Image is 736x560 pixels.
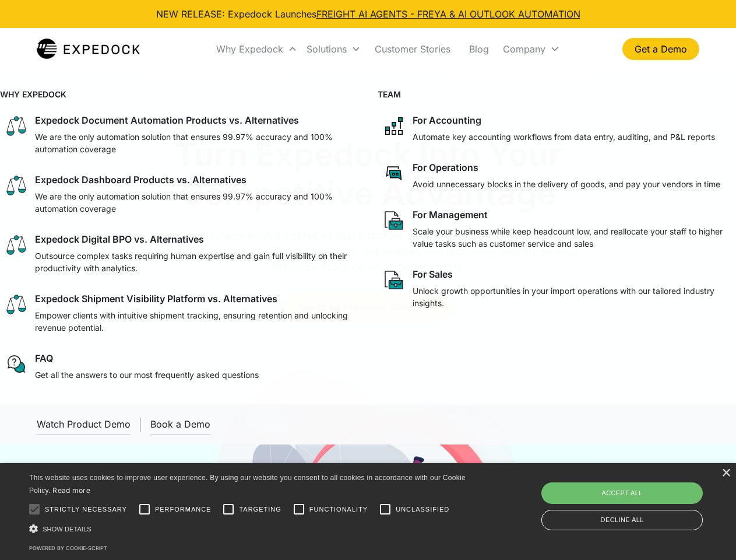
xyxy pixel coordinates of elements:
p: Avoid unnecessary blocks in the delivery of goods, and pay your vendors in time [413,178,720,190]
a: Get a Demo [622,38,699,60]
img: paper and bag icon [382,268,406,292]
img: network like icon [382,114,406,138]
span: Show details [43,526,91,533]
p: Empower clients with intuitive shipment tracking, ensuring retention and unlocking revenue potent... [35,309,354,334]
span: This website uses cookies to improve user experience. By using our website you consent to all coo... [29,474,466,495]
span: Functionality [309,505,368,514]
p: We are the only automation solution that ensures 99.97% accuracy and 100% automation coverage [35,131,354,155]
span: Performance [155,505,212,514]
a: Book a Demo [150,414,210,435]
div: Watch Product Demo [37,418,131,430]
img: regular chat bubble icon [5,352,28,376]
p: Automate key accounting workflows from data entry, auditing, and P&L reports [413,131,715,143]
img: rectangular chat bubble icon [382,162,406,185]
a: home [37,37,140,61]
p: We are the only automation solution that ensures 99.97% accuracy and 100% automation coverage [35,190,354,215]
div: Expedock Digital BPO vs. Alternatives [35,233,204,245]
span: Targeting [239,505,281,514]
a: Powered by cookie-script [29,545,107,551]
a: Customer Stories [365,29,460,69]
img: scale icon [5,233,28,257]
div: Why Expedock [216,43,283,55]
div: Solutions [302,29,365,69]
p: Unlock growth opportunities in your import operations with our tailored industry insights. [413,285,732,309]
div: FAQ [35,352,53,364]
img: Expedock Logo [37,37,140,61]
img: scale icon [5,174,28,197]
a: Blog [460,29,498,69]
a: FREIGHT AI AGENTS - FREYA & AI OUTLOOK AUTOMATION [316,8,580,20]
div: For Management [413,209,488,220]
img: scale icon [5,293,28,316]
p: Scale your business while keep headcount low, and reallocate your staff to higher value tasks suc... [413,225,732,250]
div: For Sales [413,268,453,280]
iframe: Chat Widget [542,434,736,560]
div: For Accounting [413,114,481,126]
div: Expedock Shipment Visibility Platform vs. Alternatives [35,293,277,304]
div: Company [503,43,545,55]
a: Read more [52,486,90,495]
div: Book a Demo [150,418,210,430]
div: Show details [29,523,470,535]
div: Expedock Dashboard Products vs. Alternatives [35,174,246,185]
p: Get all the answers to our most frequently asked questions [35,369,259,381]
span: Strictly necessary [45,505,127,514]
a: open lightbox [37,414,131,435]
p: Outsource complex tasks requiring human expertise and gain full visibility on their productivity ... [35,250,354,274]
div: For Operations [413,162,478,173]
div: Expedock Document Automation Products vs. Alternatives [35,114,299,126]
img: paper and bag icon [382,209,406,232]
div: Solutions [307,43,347,55]
img: scale icon [5,114,28,138]
div: NEW RELEASE: Expedock Launches [156,7,580,21]
div: Company [498,29,564,69]
span: Unclassified [396,505,449,514]
div: Why Expedock [212,29,302,69]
